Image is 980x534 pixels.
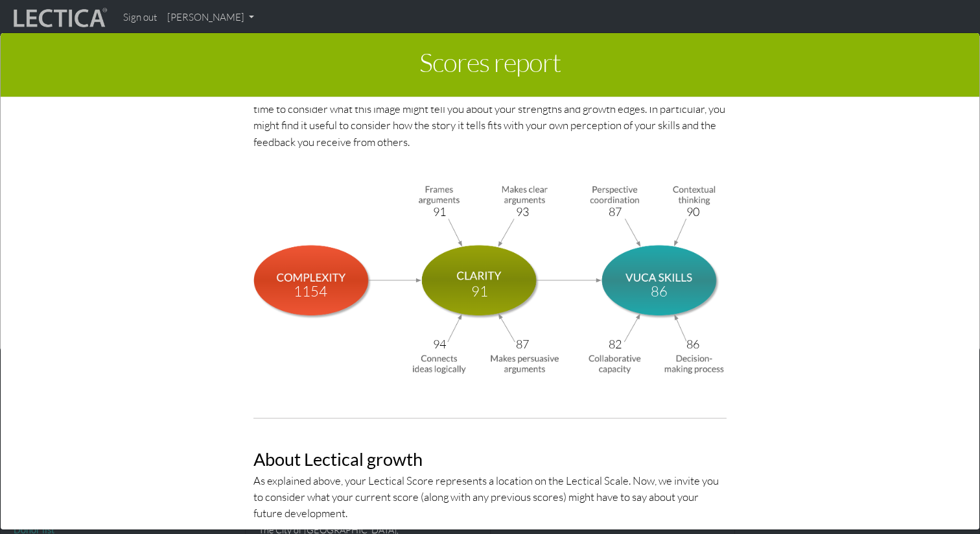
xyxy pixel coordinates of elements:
[433,203,446,221] div: 91
[253,472,727,522] p: As explained above, your Lectical Score represents a location on the Lectical Scale. Now, we invi...
[253,84,727,150] p: The image below shows the various scores awarded to your responses. We suggest that you take some...
[516,335,529,353] div: 87
[471,280,488,302] div: 91
[609,203,622,221] div: 87
[253,181,727,376] img: Lectical, VUCA, & Clarity Scores
[609,335,622,353] div: 82
[516,203,529,221] div: 93
[253,450,727,469] h2: About Lectical growth
[10,43,970,87] h1: Scores report
[686,335,699,353] div: 86
[651,280,668,302] div: 86
[686,203,699,221] div: 90
[433,335,446,353] div: 94
[294,280,327,302] div: 1154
